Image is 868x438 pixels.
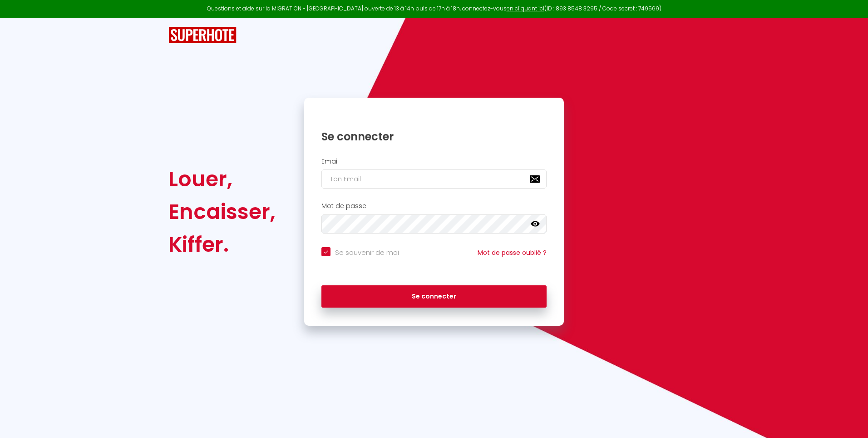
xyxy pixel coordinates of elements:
[168,195,276,228] div: Encaisser,
[168,228,276,261] div: Kiffer.
[321,285,547,308] button: Se connecter
[507,5,544,12] a: en cliquant ici
[478,248,547,257] a: Mot de passe oublié ?
[321,158,547,165] h2: Email
[321,129,547,144] h1: Se connecter
[168,163,276,195] div: Louer,
[321,169,547,189] input: Ton Email
[321,202,547,210] h2: Mot de passe
[168,27,237,44] img: SuperHote logo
